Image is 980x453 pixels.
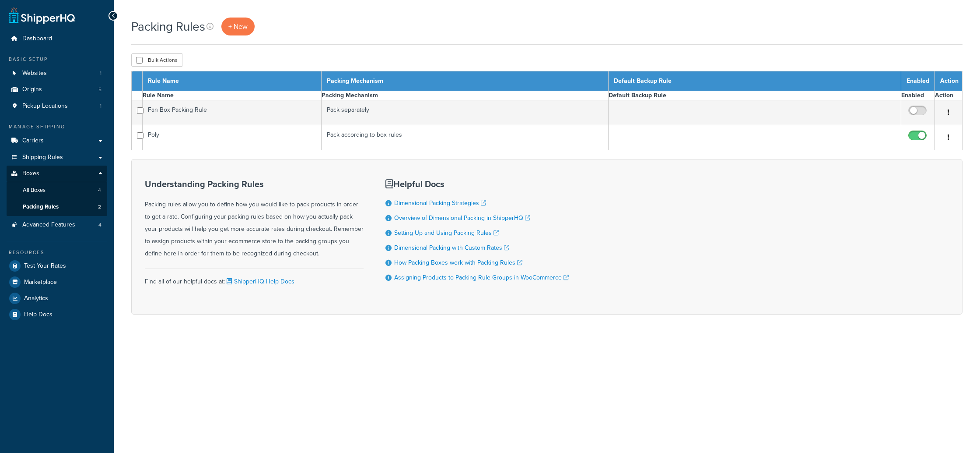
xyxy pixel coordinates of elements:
[22,35,52,42] span: Dashboard
[100,70,101,77] span: 1
[901,71,935,91] th: Enabled
[228,21,248,32] span: + New
[145,269,364,288] div: Find all of our helpful docs at:
[23,187,45,194] span: All Boxes
[22,103,68,110] span: Pickup Locations
[609,71,901,91] th: Default Backup Rule
[322,71,609,91] th: Packing Mechanism
[9,7,75,24] a: ShipperHQ Home
[7,81,107,98] a: Origins 5
[394,198,486,208] a: Dimensional Packing Strategies
[322,91,609,100] th: Packing Mechanism
[7,290,107,306] a: Analytics
[98,221,101,229] span: 4
[7,307,107,322] a: Help Docs
[7,81,107,98] li: Origins
[24,262,66,270] span: Test Your Rates
[24,279,57,286] span: Marketplace
[394,258,522,267] a: How Packing Boxes work with Packing Rules
[7,258,107,274] a: Test Your Rates
[221,18,255,35] a: + New
[609,91,901,100] th: Default Backup Rule
[7,166,107,216] li: Boxes
[394,213,530,223] a: Overview of Dimensional Packing in ShipperHQ
[394,228,499,237] a: Setting Up and Using Packing Rules
[7,98,107,114] a: Pickup Locations 1
[7,217,107,233] li: Advanced Features
[23,203,59,211] span: Packing Rules
[935,91,962,100] th: Action
[7,98,107,114] li: Pickup Locations
[145,179,364,260] div: Packing rules allow you to define how you would like to pack products in order to get a rate. Con...
[22,70,47,77] span: Websites
[7,31,107,47] a: Dashboard
[394,243,509,252] a: Dimensional Packing with Custom Rates
[7,274,107,290] a: Marketplace
[143,71,322,91] th: Rule Name
[98,187,101,194] span: 4
[145,179,364,189] h3: Understanding Packing Rules
[22,221,75,229] span: Advanced Features
[901,91,935,100] th: Enabled
[7,56,107,63] div: Basic Setup
[22,137,44,145] span: Carriers
[143,100,322,125] td: Fan Box Packing Rule
[100,103,101,110] span: 1
[7,65,107,81] li: Websites
[24,295,48,302] span: Analytics
[225,277,294,286] a: ShipperHQ Help Docs
[7,249,107,256] div: Resources
[7,65,107,81] a: Websites 1
[7,217,107,233] a: Advanced Features 4
[24,311,52,319] span: Help Docs
[98,203,101,211] span: 2
[7,133,107,149] a: Carriers
[394,273,569,282] a: Assigning Products to Packing Rule Groups in WooCommerce
[98,86,101,93] span: 5
[22,154,63,161] span: Shipping Rules
[131,53,182,67] button: Bulk Actions
[7,199,107,215] li: Packing Rules
[22,86,42,93] span: Origins
[7,199,107,215] a: Packing Rules 2
[143,125,322,150] td: Poly
[7,123,107,131] div: Manage Shipping
[7,166,107,182] a: Boxes
[22,170,39,177] span: Boxes
[7,182,107,198] li: All Boxes
[143,91,322,100] th: Rule Name
[131,18,205,35] h1: Packing Rules
[935,71,962,91] th: Action
[385,179,569,189] h3: Helpful Docs
[7,182,107,198] a: All Boxes 4
[322,100,609,125] td: Pack separately
[322,125,609,150] td: Pack according to box rules
[7,149,107,166] a: Shipping Rules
